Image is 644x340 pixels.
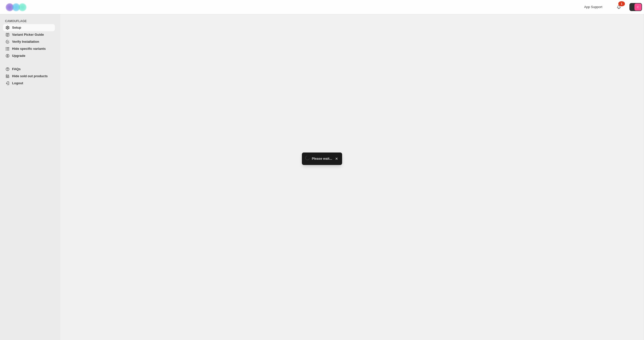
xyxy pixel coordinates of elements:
span: Verify Installation [12,40,39,44]
span: Logout [12,81,23,85]
a: Variant Picker Guide [3,31,55,38]
img: Camouflage [4,0,29,14]
a: Hide sold out products [3,73,55,80]
span: Setup [12,26,21,29]
span: App Support [584,5,602,9]
button: Avatar with initials C [629,3,642,11]
text: C [637,6,639,9]
a: Logout [3,80,55,87]
span: Hide specific variants [12,47,46,51]
span: CAMOUFLAGE [5,19,57,23]
a: 1 [616,5,621,10]
a: Upgrade [3,52,55,59]
span: Please wait... [312,156,332,161]
span: Upgrade [12,54,25,58]
a: Hide specific variants [3,45,55,52]
a: Verify Installation [3,38,55,45]
a: Setup [3,24,55,31]
div: 1 [618,1,625,6]
a: FAQs [3,66,55,73]
span: Variant Picker Guide [12,33,44,36]
span: Hide sold out products [12,74,48,78]
span: Avatar with initials C [634,4,641,11]
span: FAQs [12,67,21,71]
